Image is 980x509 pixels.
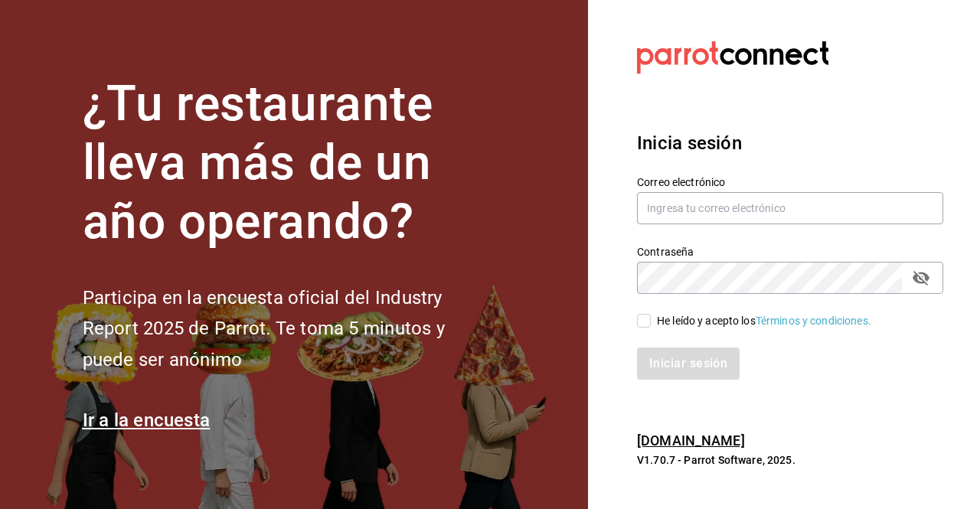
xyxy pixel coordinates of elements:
[637,452,943,468] p: V1.70.7 - Parrot Software, 2025.
[908,265,934,291] button: passwordField
[756,315,871,327] a: Términos y condiciones.
[657,313,871,329] div: He leído y acepto los
[637,246,943,257] label: Contraseña
[637,129,943,157] h3: Inicia sesión
[83,409,211,431] a: Ir a la encuesta
[83,282,496,376] h2: Participa en la encuesta oficial del Industry Report 2025 de Parrot. Te toma 5 minutos y puede se...
[83,75,496,251] h1: ¿Tu restaurante lleva más de un año operando?
[637,177,943,188] label: Correo electrónico
[637,432,745,449] a: [DOMAIN_NAME]
[637,192,943,224] input: Ingresa tu correo electrónico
